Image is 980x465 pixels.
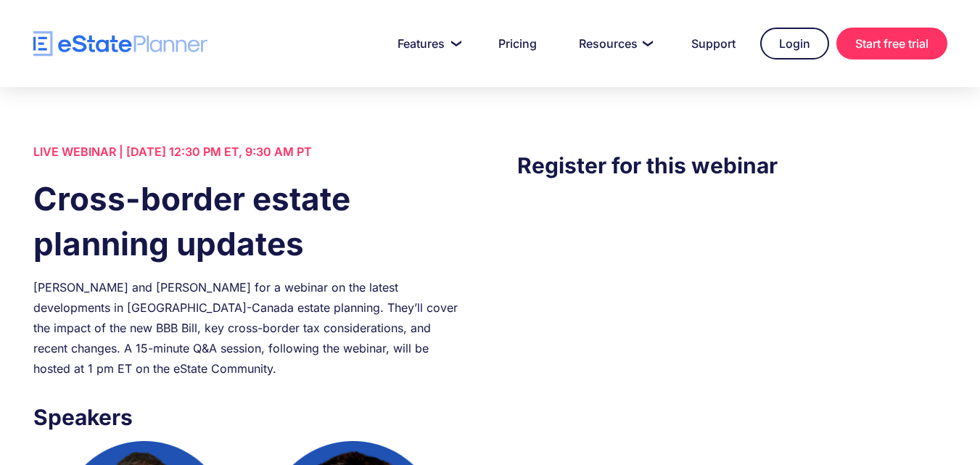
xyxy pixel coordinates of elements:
a: home [33,31,207,57]
a: Login [760,28,829,59]
h3: Register for this webinar [517,149,947,182]
a: Features [380,29,474,58]
a: Pricing [481,29,554,58]
h3: Speakers [33,400,463,434]
a: Start free trial [836,28,947,59]
iframe: Form 0 [517,211,947,458]
a: Resources [561,29,667,58]
a: Support [674,29,753,58]
h1: Cross-border estate planning updates [33,176,463,266]
div: LIVE WEBINAR | [DATE] 12:30 PM ET, 9:30 AM PT [33,141,463,162]
div: [PERSON_NAME] and [PERSON_NAME] for a webinar on the latest developments in [GEOGRAPHIC_DATA]-Can... [33,277,463,379]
